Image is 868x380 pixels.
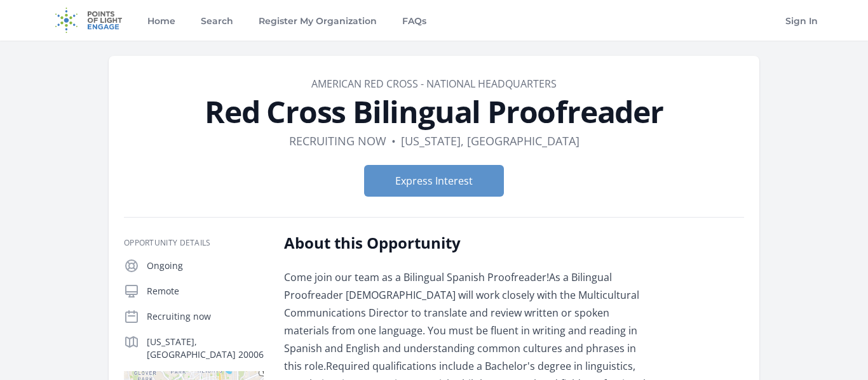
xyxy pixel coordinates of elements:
[124,238,264,248] h3: Opportunity Details
[284,233,656,253] h2: About this Opportunity
[401,132,580,150] dd: [US_STATE], [GEOGRAPHIC_DATA]
[147,336,264,361] p: [US_STATE], [GEOGRAPHIC_DATA] 20006
[289,132,386,150] dd: Recruiting now
[391,132,396,150] div: •
[364,165,504,197] button: Express Interest
[124,96,744,127] h1: Red Cross Bilingual Proofreader
[147,285,264,298] p: Remote
[311,77,557,91] a: American Red Cross - National Headquarters
[147,259,264,272] p: Ongoing
[147,310,264,323] p: Recruiting now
